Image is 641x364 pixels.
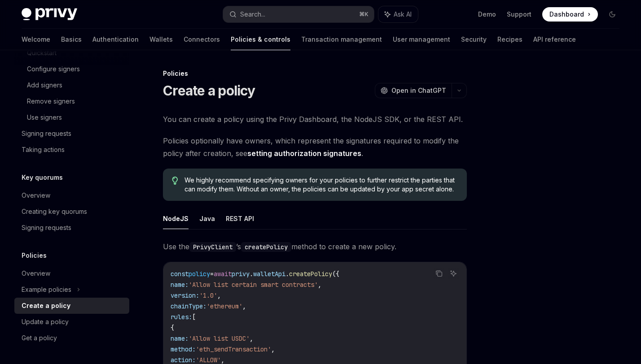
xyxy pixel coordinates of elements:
[14,77,129,93] a: Add signers
[171,270,189,278] span: const
[241,242,291,252] code: createPolicy
[247,149,361,158] a: setting authorization signatures
[250,270,253,278] span: .
[22,222,71,233] div: Signing requests
[240,9,265,20] div: Search...
[14,93,129,109] a: Remove signers
[533,29,576,50] a: API reference
[206,302,242,310] span: 'ethereum'
[250,334,253,342] span: ,
[22,333,57,343] div: Get a policy
[394,10,412,19] span: Ask AI
[171,281,189,289] span: name:
[163,134,467,160] span: Policies optionally have owners, which represent the signatures required to modify the policy aft...
[171,324,174,332] span: {
[22,268,50,279] div: Overview
[14,187,129,204] a: Overview
[22,316,69,327] div: Update a policy
[196,345,271,353] span: 'eth_sendTransaction'
[189,334,250,342] span: 'Allow list USDC'
[22,206,87,217] div: Creating key quorums
[171,356,196,364] span: action:
[232,270,250,278] span: privy
[22,284,71,295] div: Example policies
[22,172,63,183] h5: Key quorums
[171,291,199,299] span: version:
[507,10,531,19] a: Support
[448,268,459,279] button: Ask AI
[301,29,382,50] a: Transaction management
[14,204,129,220] a: Creating key quorums
[14,142,129,158] a: Taking actions
[271,345,275,353] span: ,
[318,281,321,289] span: ,
[478,10,496,19] a: Demo
[199,291,217,299] span: '1.0'
[223,6,373,22] button: Search...⌘K
[92,29,139,50] a: Authentication
[221,356,224,364] span: ,
[14,314,129,330] a: Update a policy
[171,313,192,321] span: rules:
[542,7,598,22] a: Dashboard
[375,83,452,98] button: Open in ChatGPT
[217,291,221,299] span: ,
[14,298,129,314] a: Create a policy
[549,10,584,19] span: Dashboard
[14,265,129,282] a: Overview
[171,345,196,353] span: method:
[391,86,446,95] span: Open in ChatGPT
[332,270,339,278] span: ({
[199,208,215,229] button: Java
[61,29,82,50] a: Basics
[22,29,50,50] a: Welcome
[497,29,522,50] a: Recipes
[163,82,255,99] h1: Create a policy
[605,7,619,22] button: Toggle dark mode
[184,29,220,50] a: Connectors
[172,177,178,185] svg: Tip
[192,313,196,321] span: [
[22,300,70,311] div: Create a policy
[22,8,77,21] img: dark logo
[163,208,189,229] button: NodeJS
[22,144,65,155] div: Taking actions
[22,250,47,261] h5: Policies
[27,96,75,107] div: Remove signers
[184,176,458,194] span: We highly recommend specifying owners for your policies to further restrict the parties that can ...
[214,270,232,278] span: await
[189,270,210,278] span: policy
[378,6,418,22] button: Ask AI
[189,281,318,289] span: 'Allow list certain smart contracts'
[163,113,467,126] span: You can create a policy using the Privy Dashboard, the NodeJS SDK, or the REST API.
[285,270,289,278] span: .
[27,64,80,74] div: Configure signers
[359,11,369,18] span: ⌘ K
[163,240,467,253] span: Use the ’s method to create a new policy.
[231,29,290,50] a: Policies & controls
[242,302,246,310] span: ,
[196,356,221,364] span: 'ALLOW'
[22,190,50,201] div: Overview
[210,270,214,278] span: =
[22,128,71,139] div: Signing requests
[171,334,189,342] span: name:
[461,29,487,50] a: Security
[433,268,445,279] button: Copy the contents from the code block
[14,61,129,77] a: Configure signers
[393,29,450,50] a: User management
[149,29,173,50] a: Wallets
[171,302,206,310] span: chainType:
[27,80,62,91] div: Add signers
[289,270,332,278] span: createPolicy
[14,330,129,346] a: Get a policy
[27,112,62,123] div: Use signers
[14,220,129,236] a: Signing requests
[226,208,254,229] button: REST API
[14,126,129,142] a: Signing requests
[14,109,129,126] a: Use signers
[163,69,467,78] div: Policies
[253,270,285,278] span: walletApi
[189,242,236,252] code: PrivyClient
